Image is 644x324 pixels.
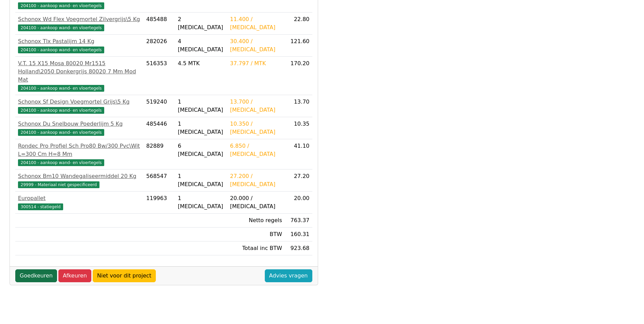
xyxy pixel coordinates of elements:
[144,57,175,95] td: 516353
[285,228,312,241] td: 160.31
[230,172,282,188] div: 27.200 / [MEDICAL_DATA]
[144,169,175,192] td: 568547
[178,59,225,68] div: 4.5 MTK
[144,95,175,117] td: 519240
[178,15,225,32] div: 2 [MEDICAL_DATA]
[18,120,141,128] div: Schonox Du Snelbouw Poederlijm 5 Kg
[15,269,57,282] a: Goedkeuren
[58,269,91,282] a: Afkeuren
[230,120,282,136] div: 10.350 / [MEDICAL_DATA]
[18,172,141,180] div: Schonox Bm10 Wandegaliseermiddel 20 Kg
[285,139,312,169] td: 41.10
[18,120,141,136] a: Schonox Du Snelbouw Poederlijm 5 Kg204100 - aankoop wand- en vloertegels
[144,139,175,169] td: 82889
[178,120,225,136] div: 1 [MEDICAL_DATA]
[265,269,312,282] a: Advies vragen
[178,172,225,188] div: 1 [MEDICAL_DATA]
[285,241,312,255] td: 923.68
[18,129,104,136] span: 204100 - aankoop wand- en vloertegels
[18,85,104,92] span: 204100 - aankoop wand- en vloertegels
[18,172,141,188] a: Schonox Bm10 Wandegaliseermiddel 20 Kg29999 - Materiaal niet gespecificeerd
[18,24,104,31] span: 204100 - aankoop wand- en vloertegels
[230,15,282,32] div: 11.400 / [MEDICAL_DATA]
[227,241,285,255] td: Totaal inc BTW
[230,142,282,158] div: 6.850 / [MEDICAL_DATA]
[18,15,141,23] div: Schonox Wd Flex Voegmortel Zilvergrijs\5 Kg
[178,98,225,114] div: 1 [MEDICAL_DATA]
[18,98,141,106] div: Schonox Sf Design Voegmortel Grijs\5 Kg
[285,57,312,95] td: 170.20
[230,59,282,68] div: 37.797 / MTK
[230,194,282,211] div: 20.000 / [MEDICAL_DATA]
[18,194,141,202] div: Europallet
[285,169,312,192] td: 27.20
[18,159,104,166] span: 204100 - aankoop wand- en vloertegels
[178,194,225,211] div: 1 [MEDICAL_DATA]
[227,214,285,228] td: Netto regels
[230,37,282,54] div: 30.400 / [MEDICAL_DATA]
[18,107,104,114] span: 204100 - aankoop wand- en vloertegels
[285,117,312,139] td: 10.35
[18,37,141,54] a: Schonox Tlx Pastalijm 14 Kg204100 - aankoop wand- en vloertegels
[18,203,63,210] span: 300514 - statiegeld
[285,35,312,57] td: 121.60
[227,228,285,241] td: BTW
[285,13,312,35] td: 22.80
[178,142,225,158] div: 6 [MEDICAL_DATA]
[18,142,141,158] div: Rondec Pro Profiel Sch Pro80 Bw/300 Pvc\Wit L=300 Cm H=8 Mm
[285,214,312,228] td: 763.37
[144,13,175,35] td: 485488
[18,47,104,53] span: 204100 - aankoop wand- en vloertegels
[18,2,104,9] span: 204100 - aankoop wand- en vloertegels
[18,181,99,188] span: 29999 - Materiaal niet gespecificeerd
[18,59,141,92] a: V.T. 15 X15 Mosa 80020 Mr1515 Holland\2050 Donkergrijs 80020 7 Mm Mod Mat204100 - aankoop wand- e...
[18,98,141,114] a: Schonox Sf Design Voegmortel Grijs\5 Kg204100 - aankoop wand- en vloertegels
[285,192,312,214] td: 20.00
[18,142,141,166] a: Rondec Pro Profiel Sch Pro80 Bw/300 Pvc\Wit L=300 Cm H=8 Mm204100 - aankoop wand- en vloertegels
[285,95,312,117] td: 13.70
[93,269,156,282] a: Niet voor dit project
[230,98,282,114] div: 13.700 / [MEDICAL_DATA]
[144,35,175,57] td: 282026
[144,192,175,214] td: 119963
[144,117,175,139] td: 485446
[18,59,141,84] div: V.T. 15 X15 Mosa 80020 Mr1515 Holland\2050 Donkergrijs 80020 7 Mm Mod Mat
[18,194,141,211] a: Europallet300514 - statiegeld
[18,15,141,32] a: Schonox Wd Flex Voegmortel Zilvergrijs\5 Kg204100 - aankoop wand- en vloertegels
[178,37,225,54] div: 4 [MEDICAL_DATA]
[18,37,141,46] div: Schonox Tlx Pastalijm 14 Kg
